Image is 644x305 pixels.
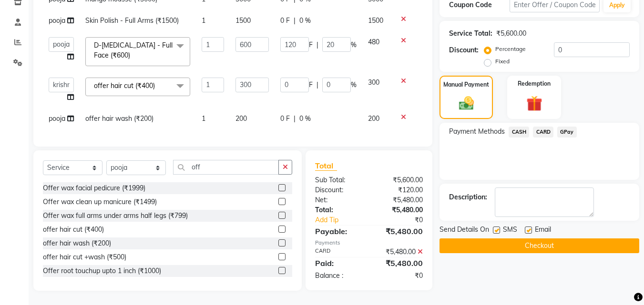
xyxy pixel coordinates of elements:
span: pooja [49,114,65,123]
span: % [351,40,357,50]
div: ₹5,480.00 [369,195,430,205]
span: D-[MEDICAL_DATA] - Full Face (₹600) [94,41,173,59]
div: Discount: [449,45,479,55]
span: 0 % [299,114,311,124]
span: 0 % [299,16,311,26]
div: ₹5,480.00 [369,247,430,257]
div: Offer wax clean up manicure (₹1499) [43,197,157,207]
div: Description: [449,192,487,202]
div: Sub Total: [308,175,369,185]
div: Service Total: [449,29,492,39]
div: offer hair cut +wash (₹500) [43,252,126,262]
span: Email [535,225,551,236]
div: offer hair wash (₹200) [43,238,111,248]
div: ₹5,480.00 [369,257,430,269]
a: x [155,81,159,90]
div: ₹5,480.00 [369,205,430,215]
div: Balance : [308,271,369,281]
span: offer hair wash (₹200) [85,114,153,123]
span: Send Details On [440,225,489,236]
input: Search or Scan [173,160,279,175]
span: Skin Polish - Full Arms (₹1500) [85,16,179,25]
span: 1 [202,114,205,123]
div: offer hair cut (₹400) [43,225,104,235]
img: _cash.svg [454,95,479,112]
a: Add Tip [308,215,379,225]
span: | [317,80,318,90]
span: SMS [503,225,517,236]
span: 0 F [280,16,290,26]
button: Checkout [440,238,639,253]
span: | [294,16,296,26]
span: Payment Methods [449,127,505,137]
div: Total: [308,205,369,215]
span: GPay [557,127,577,138]
div: CARD [308,247,369,257]
span: 300 [368,78,379,87]
label: Manual Payment [443,80,489,89]
div: ₹0 [379,215,430,225]
div: Net: [308,195,369,205]
span: 1500 [235,16,251,25]
div: Offer wax full arms under arms half legs (₹799) [43,211,188,221]
span: CARD [533,127,553,138]
label: Redemption [518,79,551,88]
span: CASH [509,127,529,138]
span: % [351,80,357,90]
div: ₹5,600.00 [369,175,430,185]
a: x [130,51,134,59]
span: 0 F [280,114,290,124]
span: offer hair cut (₹400) [94,81,155,90]
span: Total [315,161,337,171]
span: pooja [49,16,65,25]
div: Paid: [308,257,369,269]
span: 480 [368,38,379,46]
label: Percentage [495,45,526,53]
span: 200 [368,114,379,123]
div: Payments [315,239,423,247]
span: 200 [235,114,247,123]
div: ₹5,480.00 [369,226,430,237]
div: Offer root touchup upto 1 inch (₹1000) [43,266,161,276]
div: ₹0 [369,271,430,281]
div: Offer wax facial pedicure (₹1999) [43,183,145,193]
div: Discount: [308,185,369,195]
label: Fixed [495,57,510,66]
div: Payable: [308,226,369,237]
div: ₹5,600.00 [496,29,526,39]
span: F [309,80,313,90]
span: | [317,40,318,50]
span: 1500 [368,16,383,25]
span: 1 [202,16,205,25]
img: _gift.svg [521,94,547,113]
span: F [309,40,313,50]
div: ₹120.00 [369,185,430,195]
span: | [294,114,296,124]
